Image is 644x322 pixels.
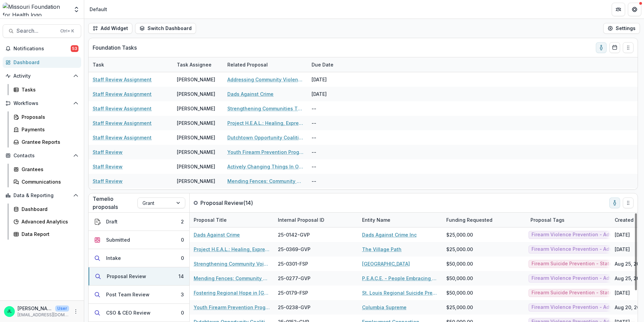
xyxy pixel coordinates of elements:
[11,164,81,175] a: Grantees
[3,190,81,201] button: Open Data & Reporting
[181,291,184,298] div: 3
[223,57,308,72] div: Related Proposal
[173,61,216,68] div: Task Assignee
[526,216,569,223] div: Proposal Tags
[72,307,80,316] button: More
[177,149,215,156] div: [PERSON_NAME]
[227,105,303,112] a: Strengthening Communities Through Firearm Suicide Prevention
[93,44,137,52] p: Foundation Tasks
[194,231,240,238] a: Dads Against Crime
[308,188,358,203] div: --
[177,90,215,98] div: [PERSON_NAME]
[11,204,81,215] a: Dashboard
[22,206,76,213] div: Dashboard
[362,275,438,282] a: P.E.A.C.E. - People Embracing Another Choice Effectively
[227,178,303,185] a: Mending Fences: Community Violence Intervention for Youth
[22,166,76,173] div: Grantees
[93,178,123,185] a: Staff Review
[446,246,473,253] span: $25,000.00
[13,101,70,106] span: Workflows
[611,216,638,223] div: Created
[278,289,308,296] span: 25-0179-FSP
[106,291,150,298] div: Post Team Review
[89,61,108,68] div: Task
[358,213,442,227] div: Entity Name
[308,174,358,188] div: --
[181,218,184,225] div: 2
[194,260,270,267] a: Strengthening Community Voices: CASPER Data to Action on Mental Health and Firearm Safety
[89,213,189,231] button: Draft2
[609,197,620,208] button: toggle-assigned-to-me
[88,23,132,34] button: Add Widget
[442,213,526,227] div: Funding Requested
[628,3,641,16] button: Get Help
[22,126,76,133] div: Payments
[190,216,231,223] div: Proposal Title
[22,113,76,120] div: Proposals
[308,61,337,68] div: Due Date
[89,231,189,249] button: Submitted0
[308,57,358,72] div: Due Date
[18,305,53,312] p: [PERSON_NAME]
[446,231,473,238] span: $25,000.00
[11,124,81,135] a: Payments
[11,111,81,123] a: Proposals
[135,23,196,34] button: Switch Dashboard
[526,213,611,227] div: Proposal Tags
[13,46,71,52] span: Notifications
[22,86,76,93] div: Tasks
[93,163,123,170] a: Staff Review
[89,304,189,322] button: CSO & CEO Review0
[3,3,69,16] img: Missouri Foundation for Health logo
[181,236,184,243] div: 0
[308,130,358,145] div: --
[106,254,121,262] div: Intake
[446,304,473,311] span: $25,000.00
[55,305,69,312] p: User
[181,254,184,262] div: 0
[177,105,215,112] div: [PERSON_NAME]
[278,275,311,282] span: 25-0277-GVP
[274,216,328,223] div: Internal Proposal ID
[11,176,81,187] a: Communications
[89,57,173,72] div: Task
[3,71,81,81] button: Open Activity
[227,76,303,83] a: Addressing Community Violence Through High-quality Arts and Education Experiences
[17,28,56,34] span: Search...
[13,59,76,66] div: Dashboard
[227,90,273,98] a: Dads Against Crime
[308,116,358,130] div: --
[11,229,81,240] a: Data Report
[177,163,215,170] div: [PERSON_NAME]
[623,42,634,53] button: Drag
[106,218,118,225] div: Draft
[59,27,75,35] div: Ctrl + K
[3,24,81,38] button: Search...
[93,90,152,98] a: Staff Review Assignment
[227,163,303,170] a: Actively Changing Things In Our Neighborhoods
[274,213,358,227] div: Internal Proposal ID
[358,216,394,223] div: Entity Name
[7,309,12,314] div: Jessi LaRose
[194,289,270,296] a: Fostering Regional Hope in [GEOGRAPHIC_DATA]
[18,312,69,318] p: [EMAIL_ADDRESS][DOMAIN_NAME]
[107,273,146,280] div: Proposal Review
[278,304,311,311] span: 25-0238-GVP
[3,57,81,68] a: Dashboard
[615,246,630,253] div: [DATE]
[89,249,189,267] button: Intake0
[13,193,70,198] span: Data & Reporting
[87,4,110,14] nav: breadcrumb
[90,6,107,13] div: Default
[93,119,152,127] a: Staff Review Assignment
[442,216,496,223] div: Funding Requested
[446,260,473,267] span: $50,000.00
[93,134,152,141] a: Staff Review Assignment
[22,138,76,145] div: Grantee Reports
[177,119,215,127] div: [PERSON_NAME]
[227,134,303,141] a: Dutchtown Opportunity Coalition for Youth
